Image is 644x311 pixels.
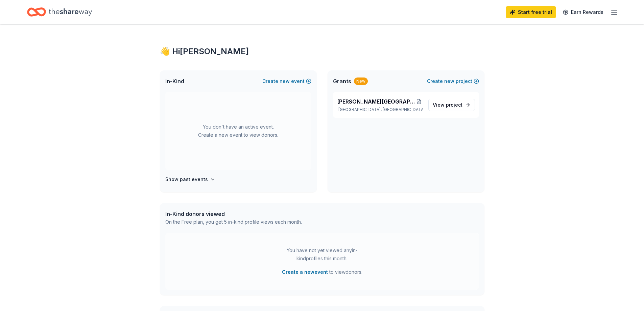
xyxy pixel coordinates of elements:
h4: Show past events [165,175,208,183]
button: Createnewevent [262,77,311,85]
div: 👋 Hi [PERSON_NAME] [160,46,484,57]
span: View [433,101,462,109]
button: Create a newevent [282,268,328,276]
span: project [446,102,462,108]
span: In-Kind [165,77,184,85]
div: New [354,77,368,85]
span: [PERSON_NAME][GEOGRAPHIC_DATA] Basketball [337,97,415,106]
a: Start free trial [506,6,556,18]
div: On the Free plan, you get 5 in-kind profile views each month. [165,218,302,226]
a: Earn Rewards [559,6,607,18]
span: new [280,77,290,85]
button: Show past events [165,175,215,183]
div: In-Kind donors viewed [165,210,302,218]
button: Createnewproject [427,77,479,85]
p: [GEOGRAPHIC_DATA], [GEOGRAPHIC_DATA] [337,107,423,112]
a: View project [428,99,475,111]
span: Grants [333,77,351,85]
a: Home [27,4,92,20]
div: You have not yet viewed any in-kind profiles this month. [280,246,364,263]
span: new [444,77,454,85]
div: You don't have an active event. Create a new event to view donors. [165,92,311,170]
span: to view donors . [282,268,362,276]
